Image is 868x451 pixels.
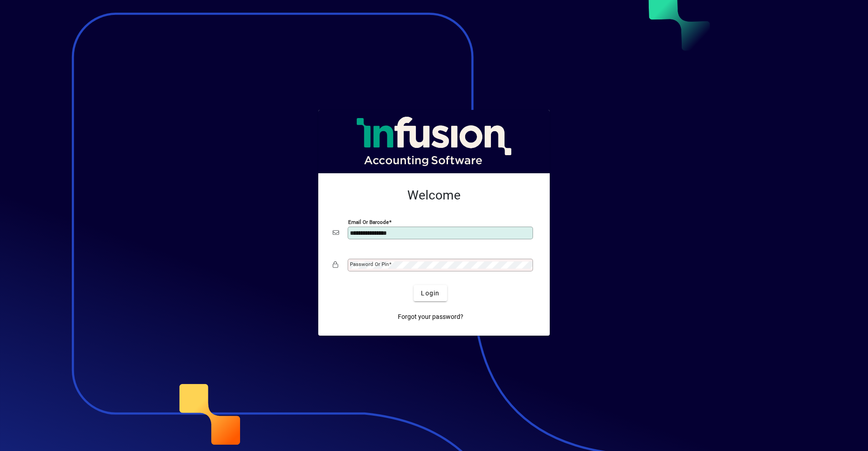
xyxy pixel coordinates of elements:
[414,285,447,301] button: Login
[398,312,463,322] span: Forgot your password?
[348,219,389,225] mat-label: Email or Barcode
[421,289,439,298] span: Login
[333,188,535,203] h2: Welcome
[350,261,389,267] mat-label: Password or Pin
[394,309,467,325] a: Forgot your password?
